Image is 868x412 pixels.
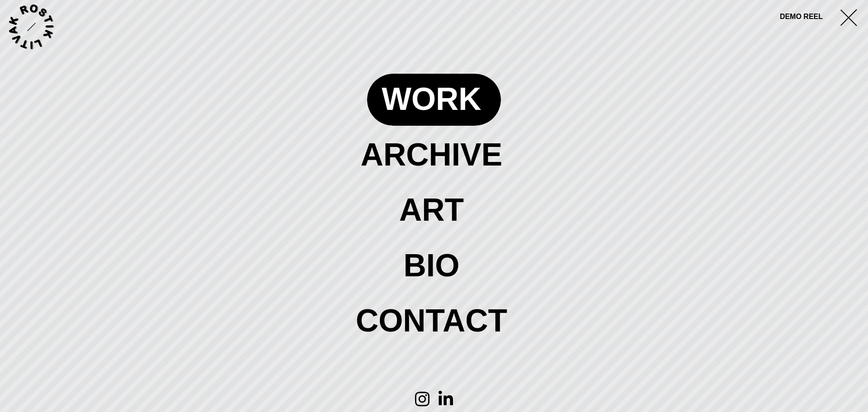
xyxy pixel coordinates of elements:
a: contact [341,295,527,347]
a: bio [389,240,479,291]
a: art [385,185,483,236]
a: DEMO REEL [780,11,823,23]
a: archive [346,129,522,181]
